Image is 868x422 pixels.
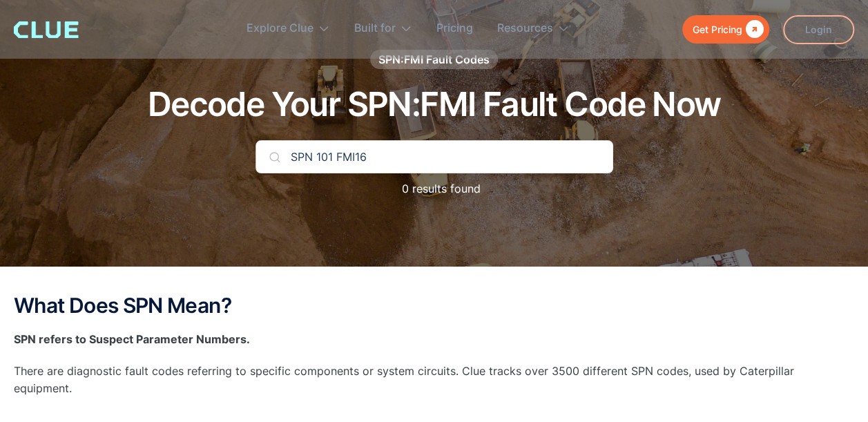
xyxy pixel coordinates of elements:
h1: Decode Your SPN:FMI Fault Code Now [148,86,721,123]
div: Built for [354,7,412,50]
h2: What Does SPN Mean? [14,294,854,317]
div: Explore Clue [247,7,330,50]
div:  [742,21,764,38]
a: Login [783,15,854,44]
div: SPN:FMI Fault Codes [378,52,490,67]
div: Get Pricing [693,21,742,38]
p: There are diagnostic fault codes referring to specific components or system circuits. Clue tracks... [14,363,854,397]
div: Built for [354,7,396,50]
a: Pricing [436,7,473,50]
strong: SPN refers to Suspect Parameter Numbers. [14,332,250,346]
p: 0 results found [388,180,481,198]
div: Resources [497,7,570,50]
input: Search Your Code... [255,140,613,173]
div: Explore Clue [247,7,314,50]
div: Resources [497,7,553,50]
a: Get Pricing [682,15,769,44]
